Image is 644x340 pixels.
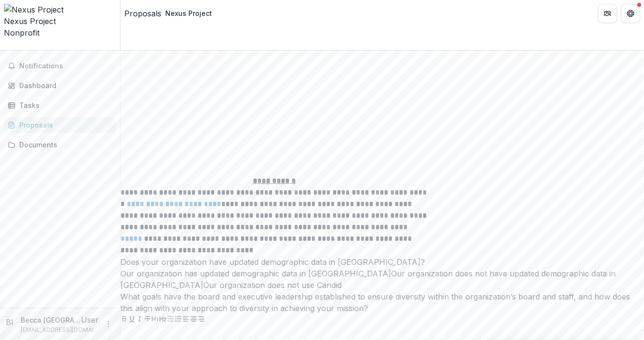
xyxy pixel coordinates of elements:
button: More [103,318,114,330]
span: Nonprofit [4,28,39,38]
p: Becca [GEOGRAPHIC_DATA] [21,315,81,325]
div: Proposals [19,120,108,130]
button: Bullet List [167,314,174,326]
div: Documents [19,140,108,150]
div: Nexus Project [165,8,212,18]
button: Notifications [4,58,116,74]
button: Align Left [182,314,190,326]
button: Heading 1 [151,314,159,326]
a: Tasks [4,97,116,113]
span: Notifications [19,62,112,70]
button: Bold [120,314,128,326]
button: Align Center [190,314,197,326]
a: Documents [4,137,116,153]
div: Nexus Project [4,15,116,27]
div: Tasks [19,100,108,110]
a: Proposals [124,8,161,19]
span: Our organization has updated demographic data in [GEOGRAPHIC_DATA] [120,269,391,278]
span: Our organization does not have updated demographic data in [GEOGRAPHIC_DATA] [120,269,616,290]
button: Heading 2 [159,314,167,326]
div: Dashboard [19,80,108,91]
span: Our organization does not use Candid [203,280,342,290]
button: Partners [598,4,617,23]
img: Nexus Project [4,4,116,15]
a: Dashboard [4,78,116,93]
nav: breadcrumb [124,6,216,20]
button: Strike [144,314,151,326]
div: Becca Israel [6,316,17,328]
button: Underline [128,314,136,326]
p: Does your organization have updated demographic data in [GEOGRAPHIC_DATA]? [120,256,644,268]
button: Ordered List [174,314,182,326]
p: What goals have the board and executive leadership established to ensure diversity within the org... [120,291,644,314]
a: Proposals [4,117,116,133]
p: [EMAIL_ADDRESS][DOMAIN_NAME] [21,326,99,334]
p: User [81,314,99,326]
button: Italicize [136,314,144,326]
button: Align Right [197,314,205,326]
button: Get Help [621,4,640,23]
